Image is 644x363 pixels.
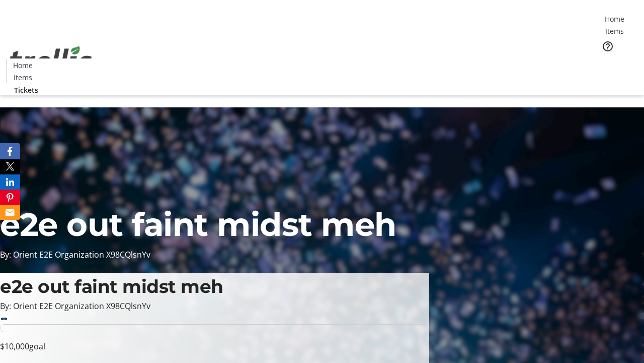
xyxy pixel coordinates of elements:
img: Orient E2E Organization X98CQlsnYv's Logo [6,35,96,85]
a: Items [7,72,39,83]
span: Items [14,72,32,83]
span: Home [13,60,33,71]
span: Home [605,14,624,24]
a: Items [598,26,630,36]
a: Tickets [6,85,46,95]
button: Help [598,36,618,56]
a: Tickets [598,58,638,69]
span: Items [605,26,624,36]
span: Tickets [14,85,38,95]
span: Tickets [606,58,630,69]
a: Home [7,60,39,71]
a: Home [598,14,630,24]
